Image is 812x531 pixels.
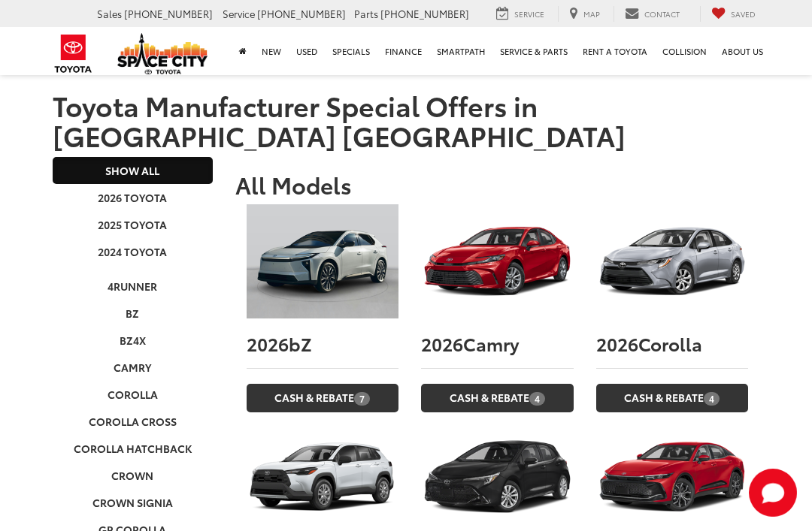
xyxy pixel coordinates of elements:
[700,6,767,22] a: My Saved Vehicles
[247,330,289,356] span: 2026
[749,469,797,517] button: Toggle Chat Window
[614,6,691,22] a: Contact
[223,7,255,20] span: Service
[53,408,213,435] a: Corolla Cross
[655,27,714,75] a: Collision
[429,27,492,75] a: SmartPath
[289,27,325,75] a: Used
[514,8,544,20] span: Service
[583,8,600,20] span: Map
[421,330,463,356] span: 2026
[421,384,574,412] a: Cash & Rebate4
[124,7,213,20] span: [PHONE_NUMBER]
[596,384,749,412] a: Cash & Rebate4
[117,33,208,74] img: Space City Toyota
[232,27,254,75] a: Home
[257,7,346,20] span: [PHONE_NUMBER]
[421,204,574,318] img: 2026 Toyota Camry
[575,27,655,75] a: Rent a Toyota
[529,392,545,406] span: 4
[731,8,756,20] span: Saved
[714,27,771,75] a: About Us
[377,27,429,75] a: Finance
[53,435,213,462] a: Corolla Hatchback
[354,392,370,406] span: 7
[421,333,574,353] h3: Camry
[485,6,556,22] a: Service
[53,381,213,408] a: Corolla
[354,7,378,20] span: Parts
[492,27,575,75] a: Service & Parts
[53,300,213,327] a: bZ
[53,90,759,149] h1: Toyota Manufacturer Special Offers in [GEOGRAPHIC_DATA] [GEOGRAPHIC_DATA]
[380,7,469,20] span: [PHONE_NUMBER]
[596,330,638,356] span: 2026
[97,7,122,20] span: Sales
[704,392,720,406] span: 4
[644,8,680,20] span: Contact
[325,27,377,75] a: Specials
[254,27,289,75] a: New
[53,462,213,489] a: Crown
[45,29,101,78] img: Toyota
[53,157,213,184] a: Show All
[53,211,213,238] a: 2025 Toyota
[53,238,213,265] a: 2024 Toyota
[53,273,213,300] a: 4Runner
[749,469,797,517] svg: Start Chat
[53,354,213,381] a: Camry
[247,204,399,318] img: 2026 Toyota bZ
[596,333,749,353] h3: Corolla
[53,489,213,516] a: Crown Signia
[53,327,213,354] a: bZ4X
[558,6,611,22] a: Map
[247,384,399,412] a: Cash & Rebate7
[596,204,749,318] img: 2026 Toyota Corolla
[247,333,399,353] h3: bZ
[53,184,213,211] a: 2026 Toyota
[235,172,760,197] h2: All Models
